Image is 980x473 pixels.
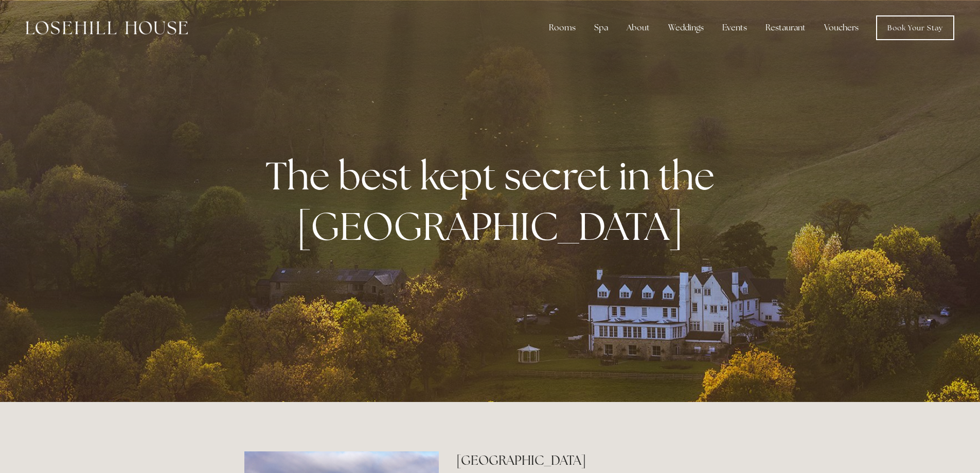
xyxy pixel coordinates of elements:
[265,150,723,251] strong: The best kept secret in the [GEOGRAPHIC_DATA]
[26,21,188,34] img: Losehill House
[618,17,658,38] div: About
[816,17,867,38] a: Vouchers
[541,17,584,38] div: Rooms
[757,17,814,38] div: Restaurant
[714,17,755,38] div: Events
[586,17,616,38] div: Spa
[876,15,954,40] a: Book Your Stay
[660,17,712,38] div: Weddings
[456,451,736,469] h2: [GEOGRAPHIC_DATA]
